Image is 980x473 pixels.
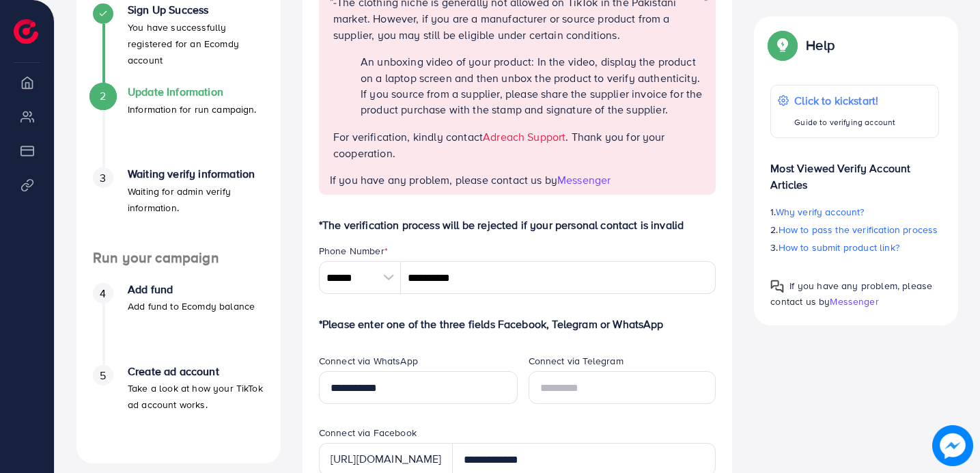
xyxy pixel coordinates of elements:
p: You have successfully registered for an Ecomdy account [128,19,264,68]
li: An unboxing video of your product: In the video, display the product on a laptop screen and then ... [361,54,704,85]
p: Guide to verifying account [794,114,895,131]
p: Most Viewed Verify Account Articles [770,149,939,193]
p: Take a look at how your TikTok ad account works. [128,380,264,413]
span: How to pass the verification process [779,223,938,236]
span: If you have any problem, please contact us by [330,172,557,187]
label: Connect via Telegram [529,354,624,368]
p: 1. [770,204,939,220]
img: logo [14,19,38,44]
span: How to submit product link? [779,241,899,254]
span: 4 [100,286,106,301]
h4: Waiting verify information [128,167,264,180]
h4: Create ad account [128,365,264,378]
li: Create ad account [76,365,281,447]
h4: Sign Up Success [128,3,264,16]
p: Click to kickstart! [794,92,895,109]
span: 3 [100,170,106,186]
p: Help [806,37,835,53]
span: Messenger [830,295,878,308]
img: image [932,425,973,466]
label: Phone Number [319,244,388,258]
li: Waiting verify information [76,167,281,249]
p: 3. [770,239,939,256]
h4: Run your campaign [76,249,281,267]
p: *The verification process will be rejected if your personal contact is invalid [319,217,716,233]
li: If you source from a supplier, please share the supplier invoice for the product purchase with th... [361,86,704,118]
p: Waiting for admin verify information. [128,183,264,216]
label: Connect via WhatsApp [319,354,418,368]
label: Connect via Facebook [319,426,417,440]
span: Messenger [557,172,611,187]
span: 2 [100,88,106,104]
li: Add fund [76,283,281,365]
h4: Update Information [128,85,257,98]
span: 5 [100,368,106,383]
p: *Please enter one of the three fields Facebook, Telegram or WhatsApp [319,316,716,332]
span: Why verify account? [776,205,865,219]
a: Adreach Support [483,129,565,144]
p: 2. [770,221,939,238]
img: Popup guide [770,280,784,293]
p: Information for run campaign. [128,101,257,118]
img: Popup guide [770,33,795,57]
p: For verification, kindly contact . Thank you for your cooperation. [333,129,704,161]
span: If you have any problem, please contact us by [770,279,932,308]
h4: Add fund [128,283,255,296]
li: Sign Up Success [76,3,281,85]
p: Add fund to Ecomdy balance [128,298,255,314]
li: Update Information [76,85,281,167]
